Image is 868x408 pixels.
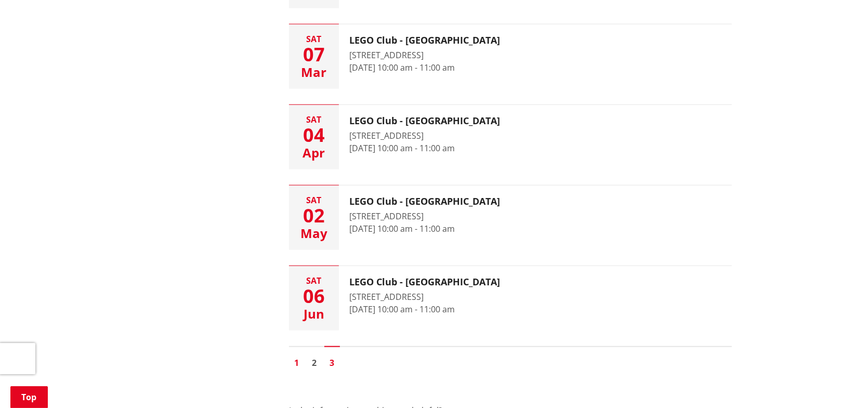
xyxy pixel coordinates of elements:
h3: LEGO Club - [GEOGRAPHIC_DATA] [349,35,500,46]
div: Sat [289,277,339,285]
nav: Pagination [289,346,732,373]
button: Sat 04 Apr LEGO Club - [GEOGRAPHIC_DATA] [STREET_ADDRESS] [DATE] 10:00 am - 11:00 am [289,105,732,169]
div: Sat [289,35,339,43]
a: Go to page 2 [307,355,322,371]
div: [STREET_ADDRESS] [349,129,500,142]
div: Mar [289,66,339,78]
button: Sat 06 Jun LEGO Club - [GEOGRAPHIC_DATA] [STREET_ADDRESS] [DATE] 10:00 am - 11:00 am [289,266,732,331]
div: [STREET_ADDRESS] [349,291,500,303]
div: 07 [289,45,339,64]
div: Apr [289,147,339,159]
button: Sat 02 May LEGO Club - [GEOGRAPHIC_DATA] [STREET_ADDRESS] [DATE] 10:00 am - 11:00 am [289,186,732,250]
div: Sat [289,115,339,124]
iframe: Messenger Launcher [820,364,858,402]
div: [STREET_ADDRESS] [349,210,500,222]
time: [DATE] 10:00 am - 11:00 am [349,223,455,234]
div: May [289,227,339,240]
div: 02 [289,206,339,225]
div: [STREET_ADDRESS] [349,49,500,61]
a: Go to page 1 [289,355,305,371]
h3: LEGO Club - [GEOGRAPHIC_DATA] [349,115,500,127]
div: 06 [289,287,339,306]
time: [DATE] 10:00 am - 11:00 am [349,62,455,73]
div: Sat [289,196,339,204]
time: [DATE] 10:00 am - 11:00 am [349,304,455,315]
a: Page 3 [324,355,340,371]
div: 04 [289,126,339,144]
h3: LEGO Club - [GEOGRAPHIC_DATA] [349,277,500,288]
time: [DATE] 10:00 am - 11:00 am [349,142,455,154]
div: Jun [289,308,339,320]
a: Top [10,386,48,408]
button: Sat 07 Mar LEGO Club - [GEOGRAPHIC_DATA] [STREET_ADDRESS] [DATE] 10:00 am - 11:00 am [289,24,732,89]
h3: LEGO Club - [GEOGRAPHIC_DATA] [349,196,500,207]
